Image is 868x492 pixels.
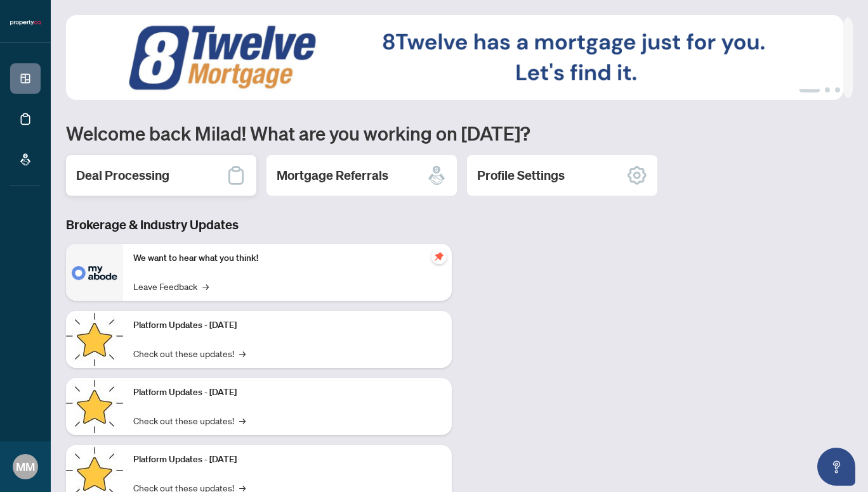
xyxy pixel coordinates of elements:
[202,279,209,293] span: →
[133,386,442,400] p: Platform Updates - [DATE]
[133,319,442,332] p: Platform Updates - [DATE]
[10,19,41,27] img: logo
[76,167,169,184] h2: Deal Processing
[817,448,855,486] button: Open asap
[66,311,123,368] img: Platform Updates - July 21, 2025
[477,167,565,184] h2: Profile Settings
[825,87,830,92] button: 2
[239,346,246,360] span: →
[431,249,447,264] span: pushpin
[66,216,452,234] h3: Brokerage & Industry Updates
[66,378,123,435] img: Platform Updates - July 8, 2025
[239,413,246,427] span: →
[66,121,853,145] h1: Welcome back Milad! What are you working on [DATE]?
[133,279,209,293] a: Leave Feedback→
[66,15,843,100] img: Slide 0
[133,251,442,265] p: We want to hear what you think!
[277,167,388,184] h2: Mortgage Referrals
[799,87,820,92] button: 1
[133,346,246,360] a: Check out these updates!→
[16,458,35,476] span: MM
[835,87,840,92] button: 3
[133,453,442,467] p: Platform Updates - [DATE]
[66,244,123,301] img: We want to hear what you think!
[133,413,246,427] a: Check out these updates!→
